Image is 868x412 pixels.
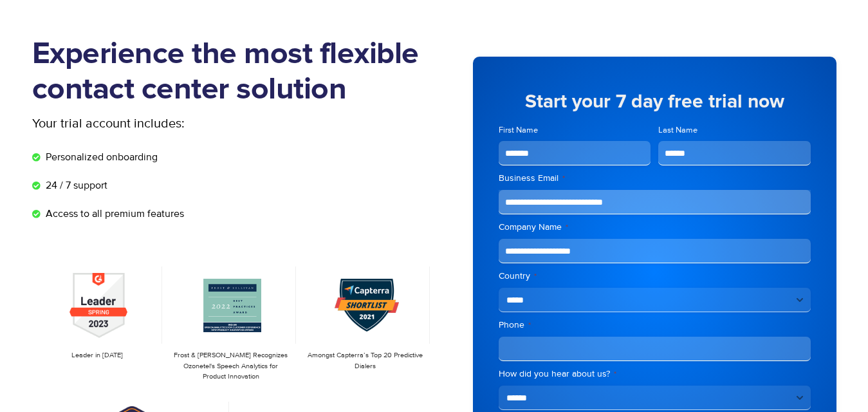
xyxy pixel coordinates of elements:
label: Last Name [658,124,811,136]
p: Amongst Capterra’s Top 20 Predictive Dialers [306,350,423,371]
p: Leader in [DATE] [39,350,156,361]
h1: Experience the most flexible contact center solution [32,37,434,108]
p: Your trial account includes: [32,114,338,133]
h5: Start your 7 day free trial now [499,92,811,111]
label: Phone [499,319,811,332]
p: Frost & [PERSON_NAME] Recognizes Ozonetel's Speech Analytics for Product Innovation [172,350,290,382]
span: 24 / 7 support [42,178,107,193]
span: Access to all premium features [42,206,184,221]
label: Country [499,270,811,283]
label: How did you hear about us? [499,368,811,380]
label: Business Email [499,172,811,185]
label: First Name [499,124,651,136]
label: Company Name [499,221,811,234]
span: Personalized onboarding [42,149,158,165]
